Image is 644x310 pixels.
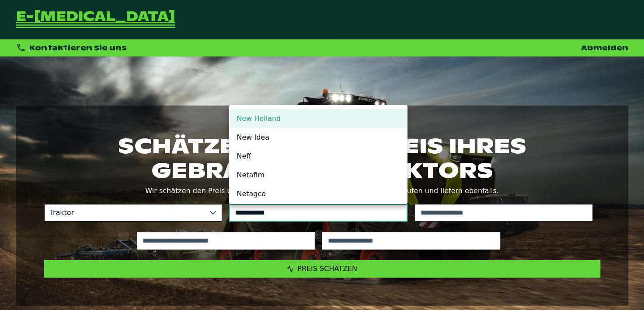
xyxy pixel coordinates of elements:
[44,134,600,183] h1: Schätzen Sie den Preis Ihres gebrauchten Traktors
[230,147,407,166] li: Neff
[230,106,407,301] ul: Option List
[230,166,407,184] li: Netafim
[16,11,175,29] a: Zurück zur Startseite
[230,128,407,147] li: New Idea
[581,43,628,53] a: Abmelden
[230,109,407,128] li: New Holland
[297,264,357,273] span: Preis schätzen
[230,203,407,222] li: Nettuno
[44,185,600,197] p: Wir schätzen den Preis basierend auf umfangreichen Preisdaten. Wir verkaufen und liefern ebenfalls.
[29,43,127,53] span: Kontaktieren Sie uns
[230,184,407,203] li: Netagco
[45,204,205,221] span: Traktor
[16,43,127,53] div: Kontaktieren Sie uns
[44,260,600,278] button: Preis schätzen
